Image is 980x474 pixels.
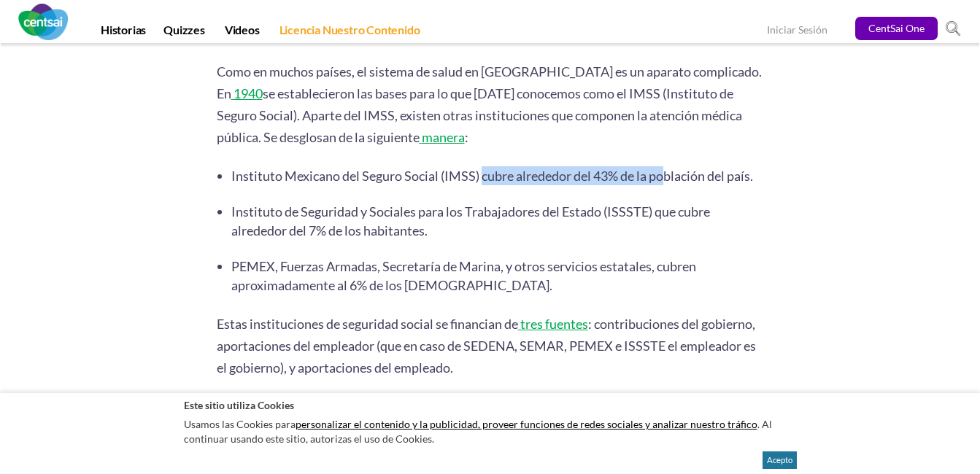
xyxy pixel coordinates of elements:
span: se establecieron las bases para lo que [DATE] conocemos como el IMSS (Instituto de Seguro Social)... [217,85,742,145]
span: tres fuentes [520,316,588,332]
button: Acepto [763,451,797,469]
span: Instituto de Seguridad y Sociales para los Trabajadores del Estado (ISSSTE) que cubre alrededor d... [231,203,710,238]
a: manera [420,129,465,145]
a: Quizzes [155,23,214,43]
a: Licencia Nuestro Contenido [271,23,429,43]
h2: Este sitio utiliza Cookies [184,398,797,412]
span: PEMEX, Fuerzas Armadas, Secretaría de Marina, y otros servicios estatales, cubren aproximadamente... [231,258,696,293]
p: Usamos las Cookies para . Al continuar usando este sitio, autorizas el uso de Cookies. [184,413,797,449]
span: Como en muchos países, el sistema de salud en [GEOGRAPHIC_DATA] es un aparato complicado. En [217,63,762,101]
span: 1940 [234,85,263,101]
span: Instituto Mexicano del Seguro Social (IMSS) cubre alrededor del 43% de la población del país. [231,168,753,184]
span: : [465,129,468,145]
a: 1940 [231,85,263,101]
a: Historias [92,23,155,43]
span: Estas instituciones de seguridad social se financian de [217,316,518,332]
img: CentSai [18,4,68,40]
span: manera [422,129,465,145]
a: Iniciar Sesión [767,23,827,39]
a: tres fuentes [518,316,588,332]
a: Videos [216,23,269,43]
a: CentSai One [855,17,938,40]
span: : contribuciones del gobierno, aportaciones del empleador (que en caso de SEDENA, SEMAR, PEMEX e ... [217,316,756,376]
